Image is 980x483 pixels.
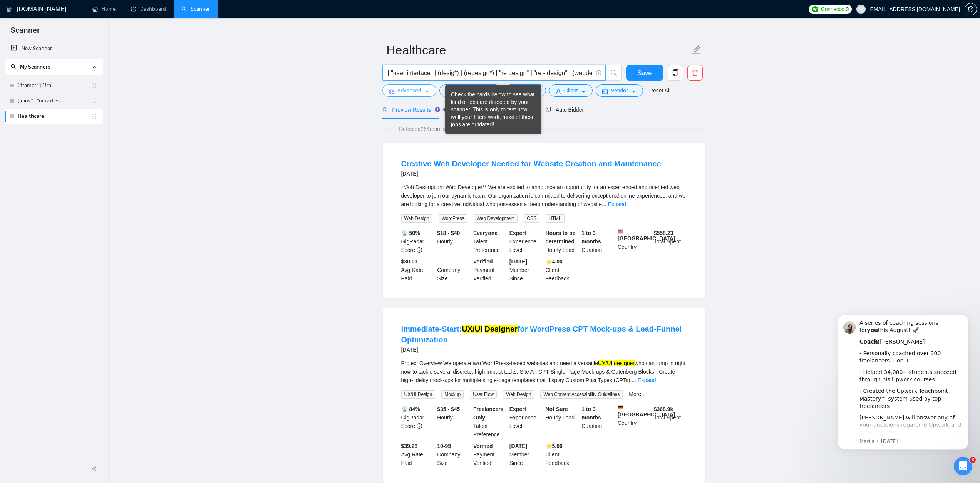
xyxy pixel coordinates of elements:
span: ... [602,201,606,207]
button: idcardVendorcaret-down [596,84,643,97]
div: GigRadar Score [400,405,436,439]
b: 1 to 3 months [581,406,601,421]
b: ⭐️ 5.00 [546,443,563,449]
button: Save [626,65,663,80]
span: setting [965,6,977,12]
li: ( framer* | "fra [5,78,103,93]
span: info-circle [417,423,422,429]
b: $35 - $45 [437,406,460,412]
span: Mockup [441,390,464,399]
span: CSS [524,214,539,223]
button: userClientcaret-down [549,84,593,97]
b: Freelancers Only [473,406,504,421]
span: Detected 264 results (1.50 seconds) [394,125,488,133]
img: upwork-logo.png [812,6,818,12]
span: search [11,64,16,69]
b: 📡 84% [401,406,420,412]
a: Expand [638,377,656,383]
b: $30.01 [401,258,418,265]
b: $ 368.9k [654,406,673,412]
span: 0 [846,5,849,13]
a: More... [629,391,646,397]
div: Payment Verified [472,257,508,283]
li: ((uiux* | "uiux desi [5,93,103,109]
mark: UX/UI [462,325,482,333]
div: Duration [580,405,616,439]
iframe: Intercom notifications message [826,303,980,462]
div: Avg Rate Paid [400,442,436,467]
span: User Flow [470,390,497,399]
div: [DATE] [401,345,687,354]
span: holder [91,113,97,119]
span: edit [692,45,702,55]
span: user [556,89,561,94]
span: copy [668,69,683,76]
span: Web Design [503,390,534,399]
mark: designer [614,360,635,366]
span: UX/UI Design [401,390,436,399]
div: Experience Level [508,229,544,254]
div: Country [616,229,652,254]
span: caret-down [424,89,430,94]
span: caret-down [631,89,637,94]
span: idcard [602,89,608,94]
span: caret-down [581,89,586,94]
b: Expert [509,230,526,236]
span: 8 [970,457,976,463]
div: Duration [580,229,616,254]
div: Hourly [436,405,472,439]
div: Client Feedback [544,257,580,283]
div: Member Since [508,442,544,467]
b: Everyone [473,230,498,236]
b: - [437,258,439,265]
span: ... [632,377,636,383]
div: Company Size [436,257,472,283]
span: search [606,69,621,76]
mark: Designer [484,325,518,333]
span: info-circle [596,70,601,75]
div: Total Spent [652,405,689,439]
span: Web Development [474,214,518,223]
b: [DATE] [509,443,527,449]
span: setting [389,89,394,94]
li: New Scanner [5,41,103,56]
b: 📡 50% [401,230,420,236]
b: Verified [473,258,493,265]
b: Hours to be determined [546,230,576,245]
a: Immediate-Start:UX/UI Designerfor WordPress CPT Mock-ups & Lead-Funnel Optimization [401,325,682,344]
div: Project Overview We operate two WordPress-based websites and need a versatile who can jump in rig... [401,359,687,384]
span: Web Content Accessibility Guidelines [540,390,623,399]
a: dashboardDashboard [131,6,166,12]
a: ((uiux* | "uiux desi [18,93,91,109]
b: 10-99 [437,443,451,449]
a: ( framer* | "fra [18,78,91,93]
img: logo [7,3,12,16]
a: searchScanner [181,6,210,12]
span: search [382,107,388,112]
a: Creative Web Developer Needed for Website Creation and Maintenance [401,159,661,168]
span: delete [688,69,702,76]
span: Preview Results [382,107,438,113]
span: info-circle [417,247,422,253]
div: Talent Preference [472,229,508,254]
b: [DATE] [509,258,527,265]
span: double-left [92,465,99,473]
span: user [858,7,864,12]
b: $18 - $40 [437,230,460,236]
span: My Scanners [11,64,50,70]
div: [DATE] [401,169,661,178]
span: holder [91,82,97,89]
span: Vendor [611,86,628,95]
div: Talent Preference [472,405,508,439]
button: barsJob Categorycaret-down [439,84,501,97]
div: Client Feedback [544,442,580,467]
